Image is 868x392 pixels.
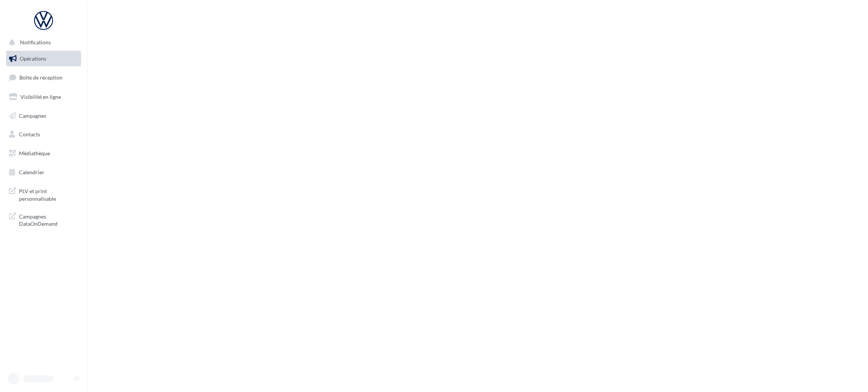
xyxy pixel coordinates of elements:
a: Opérations [5,51,83,67]
span: Campagnes [19,112,46,119]
a: Visibilité en ligne [5,89,83,105]
a: Boîte de réception [5,69,83,86]
a: Campagnes [5,108,83,124]
a: Campagnes DataOnDemand [5,208,83,231]
span: Notifications [20,39,51,46]
span: Boîte de réception [19,74,62,81]
a: PLV et print personnalisable [5,183,83,205]
a: Médiathèque [5,145,83,161]
span: Calendrier [19,169,44,175]
a: Calendrier [5,164,83,180]
span: PLV et print personnalisable [19,186,78,202]
span: Opérations [20,55,46,62]
span: Médiathèque [19,150,50,156]
span: Contacts [19,131,40,137]
span: Visibilité en ligne [20,94,61,100]
span: Campagnes DataOnDemand [19,211,78,228]
a: Contacts [5,127,83,142]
